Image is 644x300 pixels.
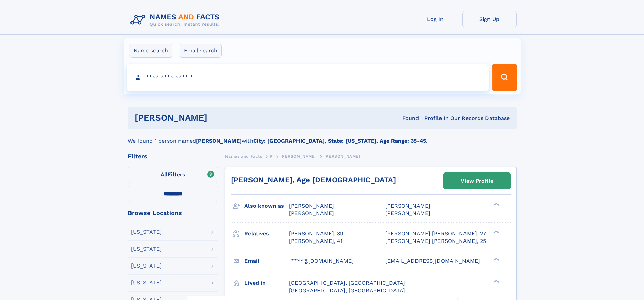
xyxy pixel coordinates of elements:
[128,210,218,216] div: Browse Locations
[196,138,242,144] b: [PERSON_NAME]
[128,167,218,183] label: Filters
[324,154,360,159] span: [PERSON_NAME]
[270,152,273,160] a: R
[270,154,273,159] span: R
[253,138,426,144] b: City: [GEOGRAPHIC_DATA], State: [US_STATE], Age Range: 35-45
[131,280,162,285] div: [US_STATE]
[161,171,168,178] span: All
[280,152,316,160] a: [PERSON_NAME]
[289,280,405,286] span: [GEOGRAPHIC_DATA], [GEOGRAPHIC_DATA]
[128,129,517,145] div: We found 1 person named with .
[408,11,462,27] a: Log In
[244,255,289,267] h3: Email
[492,202,500,207] div: ❯
[289,210,334,216] span: [PERSON_NAME]
[244,277,289,289] h3: Lived in
[128,11,225,29] img: Logo Names and Facts
[492,230,500,234] div: ❯
[289,203,334,209] span: [PERSON_NAME]
[461,173,493,189] div: View Profile
[444,173,510,189] a: View Profile
[289,237,342,245] a: [PERSON_NAME], 41
[492,279,500,283] div: ❯
[289,287,405,294] span: [GEOGRAPHIC_DATA], [GEOGRAPHIC_DATA]
[127,64,489,91] input: search input
[180,44,222,58] label: Email search
[135,114,305,122] h1: [PERSON_NAME]
[385,230,486,237] a: [PERSON_NAME] [PERSON_NAME], 27
[280,154,316,159] span: [PERSON_NAME]
[462,11,517,27] a: Sign Up
[305,115,510,122] div: Found 1 Profile In Our Records Database
[244,228,289,239] h3: Relatives
[231,176,396,184] a: [PERSON_NAME], Age [DEMOGRAPHIC_DATA]
[225,152,262,160] a: Names and Facts
[128,153,218,159] div: Filters
[129,44,172,58] label: Name search
[244,200,289,212] h3: Also known as
[385,237,486,245] a: [PERSON_NAME] [PERSON_NAME], 25
[385,258,480,264] span: [EMAIL_ADDRESS][DOMAIN_NAME]
[385,210,430,216] span: [PERSON_NAME]
[131,229,162,235] div: [US_STATE]
[289,230,343,237] a: [PERSON_NAME], 39
[385,203,430,209] span: [PERSON_NAME]
[492,257,500,261] div: ❯
[492,64,517,91] button: Search Button
[131,246,162,252] div: [US_STATE]
[131,263,162,269] div: [US_STATE]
